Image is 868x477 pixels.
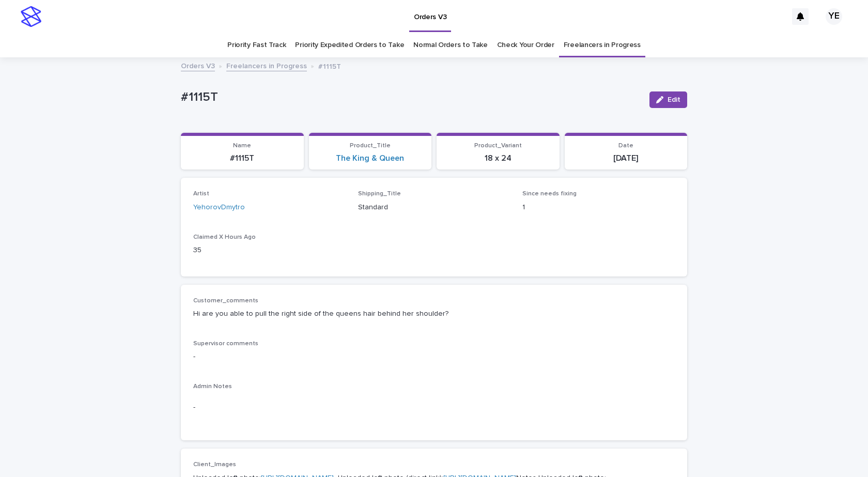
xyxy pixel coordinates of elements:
[826,8,842,25] div: YE
[181,90,641,105] p: #1115T
[193,298,258,304] span: Customer_comments
[336,153,404,163] a: The King & Queen
[193,234,256,240] span: Claimed X Hours Ago
[193,191,209,197] span: Artist
[295,33,404,57] a: Priority Expedited Orders to Take
[227,33,286,57] a: Priority Fast Track
[522,191,577,197] span: Since needs fixing
[413,33,488,57] a: Normal Orders to Take
[474,143,522,149] span: Product_Variant
[21,6,41,27] img: stacker-logo-s-only.png
[358,202,510,213] p: Standard
[193,202,245,213] a: YehorovDmytro
[193,351,675,362] p: -
[187,153,298,163] p: #1115T
[358,191,401,197] span: Shipping_Title
[193,383,232,390] span: Admin Notes
[564,33,641,57] a: Freelancers in Progress
[193,341,258,347] span: Supervisor comments
[668,96,680,103] span: Edit
[497,33,554,57] a: Check Your Order
[233,143,251,149] span: Name
[571,153,681,163] p: [DATE]
[443,153,553,163] p: 18 x 24
[618,143,633,149] span: Date
[193,461,236,468] span: Client_Images
[649,91,687,108] button: Edit
[193,245,346,256] p: 35
[226,59,307,71] a: Freelancers in Progress
[350,143,391,149] span: Product_Title
[522,202,675,213] p: 1
[193,402,675,413] p: -
[193,309,675,319] p: Hi are you able to pull the right side of the queens hair behind her shoulder?
[318,60,341,71] p: #1115T
[181,59,215,71] a: Orders V3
